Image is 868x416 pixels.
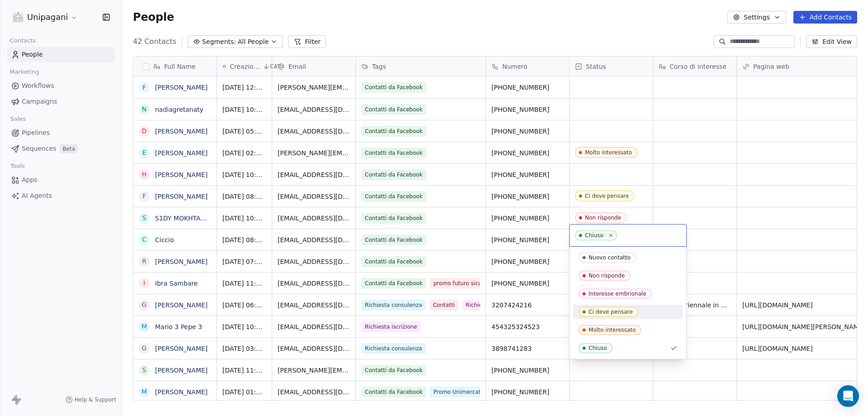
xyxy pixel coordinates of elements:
[589,254,631,261] div: Nuovo contatto
[573,250,683,355] div: Suggestions
[589,273,625,279] div: Non risponde
[589,327,636,333] div: Molto interessato
[589,291,646,297] div: Interesse embrionale
[585,232,604,239] div: Chiuso
[589,309,633,315] div: Ci deve pensare
[589,345,607,351] div: Chiuso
